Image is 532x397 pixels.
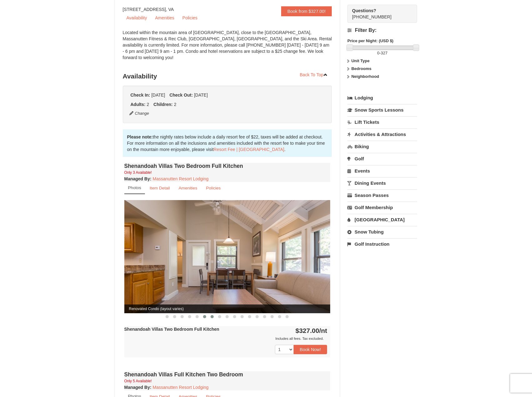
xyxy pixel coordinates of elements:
span: [DATE] [151,93,165,98]
small: Photos [128,185,141,190]
a: Dining Events [347,177,417,189]
h4: Shenandoah Villas Full Kitchen Two Bedroom [124,371,331,378]
small: Only 3 Available! [124,170,152,175]
a: Amenities [151,13,178,23]
a: Resort Fee | [GEOGRAPHIC_DATA] [214,147,284,152]
div: Includes all fees. Tax excluded. [124,335,327,342]
h4: Filter By: [347,28,417,33]
a: Golf Membership [347,202,417,213]
strong: Children: [153,102,172,107]
a: Biking [347,141,417,152]
small: Only 5 Available! [124,379,152,383]
button: Book Now! [294,345,327,354]
a: Policies [179,13,201,23]
strong: : [124,385,152,390]
strong: : [124,176,152,181]
div: Located within the mountain area of [GEOGRAPHIC_DATA], close to the [GEOGRAPHIC_DATA], Massanutte... [123,29,332,67]
strong: Check In: [131,93,150,98]
strong: Neighborhood [351,74,379,79]
a: Back To Top [296,70,332,79]
h3: Availability [123,70,332,83]
small: Amenities [179,186,197,190]
button: Change [129,110,150,117]
strong: Questions? [352,8,376,13]
span: 2 [147,102,149,107]
a: Events [347,165,417,177]
a: Golf [347,153,417,164]
a: Season Passes [347,189,417,201]
span: /nt [319,327,327,334]
a: Item Detail [146,182,174,194]
a: Amenities [175,182,201,194]
a: Lodging [347,92,417,103]
strong: Price per Night: (USD $) [347,38,393,43]
a: Snow Tubing [347,226,417,238]
label: - [347,50,417,56]
strong: Unit Type [351,58,370,63]
div: the nightly rates below include a daily resort fee of $22, taxes will be added at checkout. For m... [123,129,332,157]
strong: Adults: [131,102,146,107]
img: Renovated Condo (layout varies) [124,200,331,313]
a: Activities & Attractions [347,128,417,140]
span: Managed By [124,176,150,181]
a: Snow Sports Lessons [347,104,417,116]
span: 2 [174,102,177,107]
a: Massanutten Resort Lodging [153,385,209,390]
span: 327 [381,51,388,55]
span: 0 [377,51,379,55]
span: [PHONE_NUMBER] [352,8,406,19]
strong: Bedrooms [351,66,371,71]
strong: Please note: [127,134,153,139]
strong: Check Out: [169,93,193,98]
span: Managed By [124,385,150,390]
strong: Shenandoah Villas Two Bedroom Full Kitchen [124,327,219,332]
small: Policies [206,186,221,190]
a: Availability [123,13,151,23]
a: Golf Instruction [347,238,417,250]
strong: $327.00 [296,327,327,334]
a: [GEOGRAPHIC_DATA] [347,214,417,225]
a: Policies [202,182,225,194]
a: Massanutten Resort Lodging [153,176,209,181]
h4: Shenandoah Villas Two Bedroom Full Kitchen [124,163,331,169]
small: Item Detail [150,186,170,190]
a: Book from $327.00! [281,6,332,16]
span: [DATE] [194,93,208,98]
a: Photos [124,182,145,194]
a: Lift Tickets [347,116,417,128]
span: Renovated Condo (layout varies) [124,304,331,313]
